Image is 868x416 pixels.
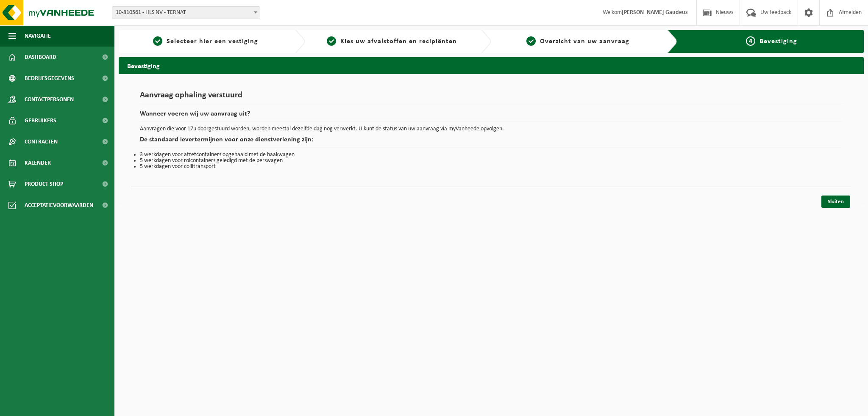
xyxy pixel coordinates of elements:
[340,38,457,45] span: Kies uw afvalstoffen en recipiënten
[526,36,536,46] span: 3
[4,397,142,416] iframe: chat widget
[622,9,688,16] strong: [PERSON_NAME] Gaudeus
[140,110,843,122] h2: Wanneer voeren wij uw aanvraag uit?
[495,36,661,47] a: 3Overzicht van uw aanvraag
[140,158,843,164] li: 5 werkdagen voor rolcontainers geledigd met de perswagen
[309,36,475,47] a: 2Kies uw afvalstoffen en recipiënten
[112,7,260,19] span: 10-810561 - HLS NV - TERNAT
[25,68,74,89] span: Bedrijfsgegevens
[167,38,258,45] span: Selecteer hier een vestiging
[123,36,288,47] a: 1Selecteer hier een vestiging
[119,57,864,74] h2: Bevestiging
[25,110,56,131] span: Gebruikers
[540,38,629,45] span: Overzicht van uw aanvraag
[25,174,63,195] span: Product Shop
[25,89,74,110] span: Contactpersonen
[140,91,843,104] h1: Aanvraag ophaling verstuurd
[821,196,850,208] a: Sluiten
[25,25,51,47] span: Navigatie
[746,36,755,46] span: 4
[140,152,843,158] li: 3 werkdagen voor afzetcontainers opgehaald met de haakwagen
[25,131,58,152] span: Contracten
[759,38,797,45] span: Bevestiging
[25,47,56,68] span: Dashboard
[112,6,260,19] span: 10-810561 - HLS NV - TERNAT
[140,136,843,148] h2: De standaard levertermijnen voor onze dienstverlening zijn:
[25,195,93,216] span: Acceptatievoorwaarden
[25,152,51,174] span: Kalender
[140,126,843,132] p: Aanvragen die voor 17u doorgestuurd worden, worden meestal dezelfde dag nog verwerkt. U kunt de s...
[153,36,162,46] span: 1
[140,164,843,170] li: 5 werkdagen voor collitransport
[327,36,336,46] span: 2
